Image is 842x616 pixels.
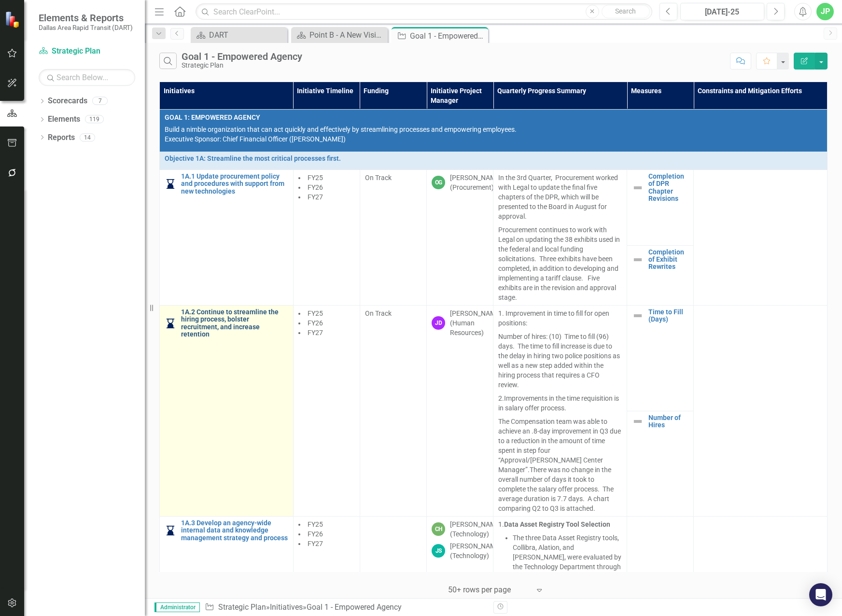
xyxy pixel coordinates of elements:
[493,170,627,306] td: Double-Click to Edit
[308,309,323,317] span: FY25
[165,155,822,162] a: Objective 1A: Streamline the most critical processes first.
[504,520,610,528] strong: Data Asset Registry Tool Selection
[308,193,323,201] span: FY27
[450,173,502,192] div: [PERSON_NAME] (Procurement)
[39,12,133,24] span: Elements & Reports
[160,110,828,152] td: Double-Click to Edit
[39,69,135,86] input: Search Below...
[498,308,622,330] p: 1. Improvement in time to fill for open positions:
[427,306,493,517] td: Double-Click to Edit
[632,310,644,322] img: Not Defined
[432,176,445,189] div: OG
[627,245,694,305] td: Double-Click to Edit Right Click for Context Menu
[308,183,323,191] span: FY26
[209,29,285,41] div: DART
[165,112,822,122] span: GOAL 1: EMPOWERED AGENCY
[160,152,828,170] td: Double-Click to Edit Right Click for Context Menu
[193,29,285,41] a: DART
[365,174,392,182] span: On Track
[165,125,822,144] p: Build a nimble organization that can act quickly and effectively by streamlining processes and em...
[309,29,385,41] div: Point B - A New Vision for Mobility in [GEOGRAPHIC_DATA][US_STATE]
[450,308,502,337] div: [PERSON_NAME] (Human Resources)
[432,522,445,536] div: CH
[694,170,828,306] td: Double-Click to Edit
[627,411,694,517] td: Double-Click to Edit Right Click for Context Menu
[615,7,636,15] span: Search
[160,306,294,517] td: Double-Click to Edit Right Click for Context Menu
[160,170,294,306] td: Double-Click to Edit Right Click for Context Menu
[48,96,87,107] a: Scorecards
[816,3,834,20] button: JP
[427,170,493,306] td: Double-Click to Edit
[684,6,761,18] div: [DATE]-25
[498,418,621,474] span: The Compensation team was able to achieve an .8-day improvement in Q3 due to a reduction in the a...
[181,173,288,195] a: 1A.1 Update procurement policy and procedures with support from new technologies
[308,174,323,182] span: FY25
[627,306,694,411] td: Double-Click to Edit Right Click for Context Menu
[498,173,622,223] p: In the 3rd Quarter, Procurement worked with Legal to update the final five chapters of the DPR, w...
[360,170,426,306] td: Double-Click to Edit
[498,392,622,415] p: 2.
[307,602,402,612] div: Goal 1 - Empowered Agency
[432,544,445,558] div: JS
[450,541,502,560] div: [PERSON_NAME] (Technology)
[5,11,22,28] img: ClearPoint Strategy
[308,329,323,336] span: FY27
[196,3,652,20] input: Search ClearPoint...
[165,318,176,329] img: In Progress
[680,3,764,20] button: [DATE]-25
[218,602,266,612] a: Strategic Plan
[360,306,426,517] td: Double-Click to Edit
[85,115,104,124] div: 119
[648,173,688,203] a: Completion of DPR Chapter Revisions
[181,308,288,338] a: 1A.2 Continue to streamline the hiring process, bolster recruitment, and increase retention
[632,416,644,427] img: Not Defined
[48,132,75,143] a: Reports
[498,418,621,512] span: There was no change in the overall number of days it took to complete the salary offer process. T...
[602,5,650,18] button: Search
[627,170,694,246] td: Double-Click to Edit Right Click for Context Menu
[39,46,135,57] a: Strategic Plan
[205,602,486,613] div: » »
[182,51,302,62] div: Goal 1 - Empowered Agency
[294,29,385,41] a: Point B - A New Vision for Mobility in [GEOGRAPHIC_DATA][US_STATE]
[648,308,688,323] a: Time to Fill (Days)
[308,520,323,528] span: FY25
[450,519,502,539] div: [PERSON_NAME] (Technology)
[270,602,303,612] a: Initiatives
[809,583,832,606] div: Open Intercom Messenger
[80,133,95,141] div: 14
[48,114,80,125] a: Elements
[181,519,288,542] a: 1A.3 Develop an agency-wide internal data and knowledge management strategy and process
[365,309,392,317] span: On Track
[154,602,200,612] span: Administrator
[308,540,323,547] span: FY27
[39,24,133,31] small: Dallas Area Rapid Transit (DART)
[293,306,360,517] td: Double-Click to Edit
[308,530,323,538] span: FY26
[648,249,688,271] a: Completion of Exhibit Rewrites
[165,178,176,190] img: In Progress
[498,223,622,302] p: Procurement continues to work with Legal on updating the 38 exhibits used in the federal and loca...
[498,519,622,531] p: 1.
[632,254,644,266] img: Not Defined
[308,319,323,327] span: FY26
[293,170,360,306] td: Double-Click to Edit
[648,414,688,429] a: Number of Hires
[498,394,619,412] span: Improvements in the time requisition is in salary offer process.
[410,30,486,42] div: Goal 1 - Empowered Agency
[92,97,108,105] div: 7
[694,306,828,517] td: Double-Click to Edit
[182,62,302,69] div: Strategic Plan
[432,316,445,330] div: JD
[632,182,644,194] img: Not Defined
[165,525,176,536] img: In Progress
[498,330,622,392] p: Number of hires: (10) Time to fill (96) days. The time to fill increase is due to the delay in hi...
[493,306,627,517] td: Double-Click to Edit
